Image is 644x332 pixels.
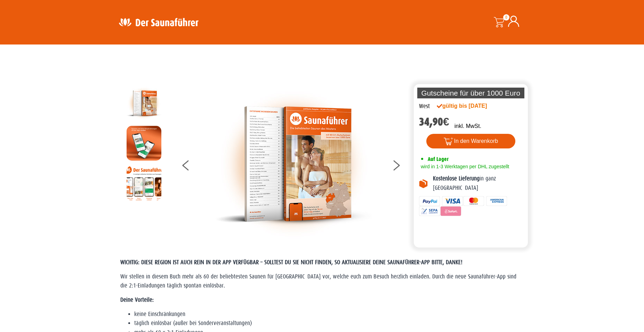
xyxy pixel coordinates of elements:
[433,174,523,193] p: in ganz [GEOGRAPHIC_DATA]
[419,164,509,169] span: wird in 1-3 Werktagen per DHL zugestellt
[120,273,516,289] span: Wir stellen in diesem Buch mehr als 60 der beliebtesten Saunen für [GEOGRAPHIC_DATA] vor, welche ...
[134,310,524,319] li: keine Einschränkungen
[454,122,481,130] p: inkl. MwSt.
[503,14,509,21] span: 0
[127,86,161,121] img: der-saunafuehrer-2025-west
[417,88,524,98] p: Gutscheine für über 1000 Euro
[127,126,161,161] img: MOCKUP-iPhone_regional
[120,297,154,303] strong: Deine Vorteile:
[120,259,462,266] span: WICHTIG: DIESE REGION IST AUCH REIN IN DER APP VERFÜGBAR – SOLLTEST DU SIE NICHT FINDEN, SO AKTUA...
[426,134,516,148] button: In den Warenkorb
[433,175,480,182] b: Kostenlose Lieferung
[419,102,430,111] div: West
[428,156,449,162] span: Auf Lager
[437,102,502,110] div: gültig bis [DATE]
[443,115,449,128] span: €
[215,86,372,242] img: der-saunafuehrer-2025-west
[127,166,161,201] img: Anleitung7tn
[134,319,524,328] li: täglich einlösbar (außer bei Sonderveranstaltungen)
[419,115,449,128] bdi: 34,90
